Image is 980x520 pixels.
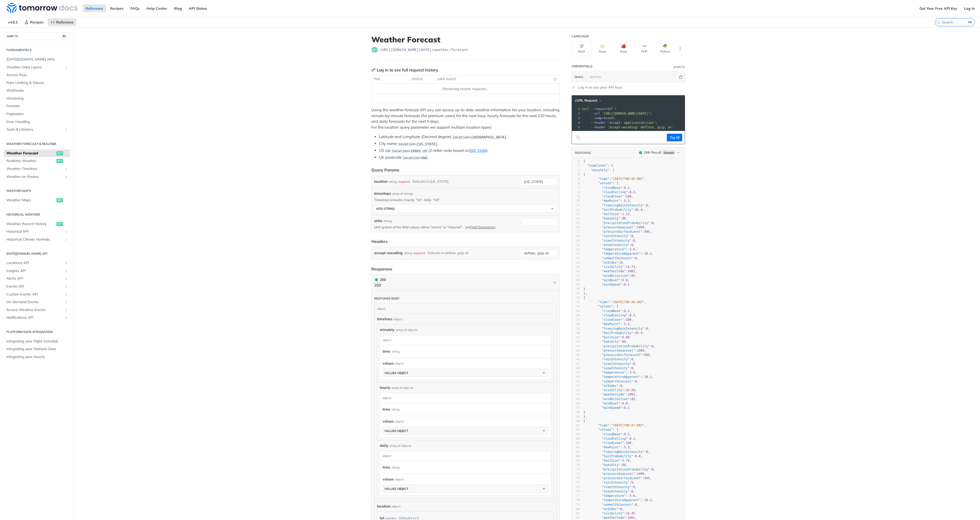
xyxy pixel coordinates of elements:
[635,256,637,260] span: 0
[591,168,609,172] span: "minutely"
[602,247,626,251] span: "temperature"
[384,371,408,375] div: values object
[4,291,70,298] a: Custom Events APIShow subpages for Custom Events API
[6,261,63,266] span: Locations API
[4,79,70,87] a: Rate Limiting & Tokens
[591,116,613,120] span: --compressed
[6,221,55,227] span: Weather Recent History
[583,269,637,273] span: : ,
[572,41,591,56] button: Shell
[56,222,63,226] span: get
[642,252,644,255] span: -
[374,282,386,288] p: 200
[6,198,55,203] span: Weather Maps
[583,208,644,212] span: : ,
[644,151,650,154] span: 200
[602,234,629,238] span: "rainIntensity"
[624,199,630,203] span: 5.3
[662,151,676,155] span: Example
[572,159,580,164] div: 1
[4,118,70,126] a: Error Handling
[583,199,631,203] span: : ,
[682,66,685,68] i: Information
[404,249,412,257] div: string
[383,464,390,471] label: time
[4,102,70,110] a: Formats
[6,174,63,179] span: Weather on Routes
[644,252,652,255] span: 10.1
[572,111,581,116] div: 2
[56,151,63,155] span: get
[602,226,635,229] span: "pressureSeaLevel"
[427,249,469,257] div: Defaults to deflate, gzip, br
[56,159,63,163] span: get
[572,216,580,221] div: 14
[591,126,606,129] span: --header
[607,121,655,125] span: 'accept: application/json'
[583,261,624,264] span: : ,
[4,275,70,282] a: Alerts APIShow subpages for Alerts API
[4,353,70,361] a: Integrating your Assets
[583,204,650,207] span: : ,
[6,127,63,132] span: Tools & Libraries
[64,300,68,304] button: Show subpages for On-Demand Events
[572,269,580,274] div: 26
[639,151,642,154] span: 200
[374,197,557,202] p: Timesteps includes: hourly: "1h", daily: "1d"
[572,234,580,238] div: 18
[626,265,635,269] span: 14.73
[644,230,650,233] span: 995
[64,316,68,320] button: Show subpages for Notifications API
[624,186,630,190] span: 0.2
[611,177,644,181] span: "[DATE]T08:05:00Z"
[637,226,644,229] span: 1009
[64,284,68,289] button: Show subpages for Events API
[64,175,68,179] button: Show subpages for Weather on Routes
[572,34,589,38] div: Language
[392,149,427,153] span: location=10001 US
[602,239,631,242] span: "sleetIntensity"
[384,487,408,491] div: values object
[5,18,20,26] span: v4.0.1
[374,86,557,92] div: Retrieving recent requests…
[4,126,70,133] a: Tools & LibrariesShow subpages for Tools & Libraries
[655,41,675,56] button: Python
[967,20,973,25] kbd: ⌘K
[4,196,70,204] a: Weather Mapsget
[628,269,635,273] span: 1001
[572,125,581,130] div: 5
[64,269,68,273] button: Show subpages for Insights API
[4,283,70,290] a: Events APIShow subpages for Events API
[383,348,390,355] label: time
[582,107,589,111] span: curl
[371,238,388,244] div: Headers
[572,164,580,168] div: 2
[622,217,626,220] span: 88
[591,107,607,111] span: --request
[412,178,448,185] div: Defaults to [US_STATE]
[598,177,609,181] span: "time"
[186,5,210,12] a: API Status
[574,150,591,155] button: RESPONSE
[602,252,641,255] span: "temperatureApparent"
[4,236,70,243] a: Historical Climate NormalsShow subpages for Historical Climate Normals
[22,18,46,26] a: Recipes
[383,485,548,492] button: values object
[6,119,68,125] span: Error Handling
[6,104,68,109] span: Formats
[374,205,557,213] button: ADD string
[593,41,612,56] button: Node
[591,112,600,115] span: --url
[4,95,70,102] a: Versioning
[572,261,580,265] div: 24
[583,212,631,216] span: : ,
[591,121,606,125] span: --header
[56,198,63,202] span: get
[6,80,68,85] span: Rate Limiting & Tokens
[389,178,397,185] div: string
[371,47,378,52] span: get
[602,265,624,269] span: "visibility"
[4,220,70,228] a: Weather Recent Historyget
[626,195,631,198] span: 100
[410,75,435,83] th: status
